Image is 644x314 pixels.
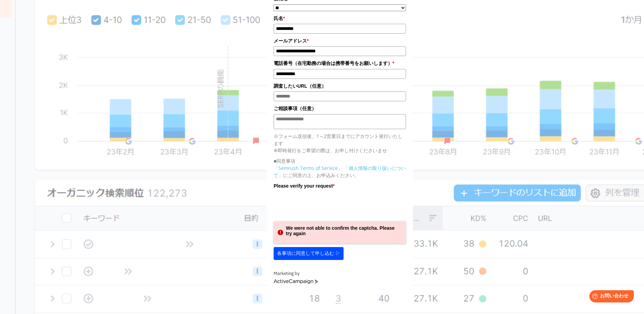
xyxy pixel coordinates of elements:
[274,157,406,164] p: ■同意事項
[274,182,406,190] label: Please verify your request
[274,164,406,179] p: にご同意の上、お申込みください。
[584,287,637,307] iframe: Help widget launcher
[274,270,406,277] div: Marketing by
[274,221,406,244] div: We were not able to confirm the captcha. Please try again
[274,133,406,154] p: ※フォーム送信後、1～2営業日までにアカウント発行いたします ※即時発行をご希望の際は、お申し付けくださいませ
[274,165,343,171] a: 「Semrush Terms of Service」
[274,15,406,22] label: 氏名
[274,59,406,67] label: 電話番号（在宅勤務の場合は携帯番号をお願いします）
[274,247,344,260] button: 各事項に同意して申し込む ▷
[274,37,406,45] label: メールアドレス
[274,82,406,90] label: 調査したいURL（任意）
[274,191,377,218] iframe: reCAPTCHA
[274,105,406,112] label: ご相談事項（任意）
[274,165,406,178] a: 「個人情報の取り扱いについて」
